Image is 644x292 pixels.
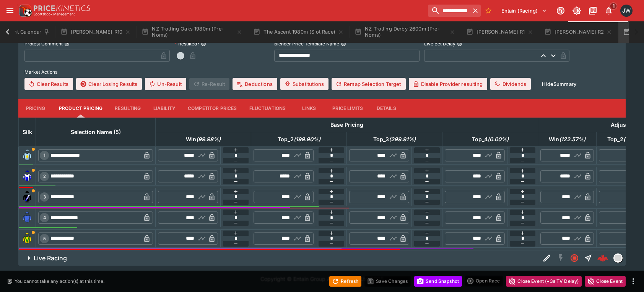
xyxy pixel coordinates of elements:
[350,21,460,43] button: NZ Trotting Derby 2600m (Pre-Noms)
[156,118,538,132] th: Base Pricing
[629,277,638,286] button: more
[34,5,90,11] img: PriceKinetics
[365,135,424,144] span: Top_3(299.91%)
[585,276,626,287] button: Close Event
[196,135,221,144] em: ( 99.98 %)
[613,253,623,263] div: liveracing
[17,3,32,18] img: PriceKinetics Logo
[62,127,129,137] span: Selection Name (5)
[243,99,292,118] button: Fluctuations
[332,78,406,90] button: Remap Selection Target
[497,5,551,17] button: Select Tenant
[19,118,36,146] th: Silk
[21,232,33,245] img: runner 5
[53,99,109,118] button: Product Pricing
[294,135,320,144] em: ( 199.90 %)
[595,250,610,266] a: 6fee8270-2b81-4c14-bf79-22397eae7d4b
[424,40,455,47] p: Live Bet Delay
[24,78,73,90] button: Clear Results
[21,149,33,161] img: runner 1
[465,276,503,286] div: split button
[42,174,47,179] span: 2
[610,2,618,10] span: 1
[280,78,329,90] button: Substitutions
[249,21,348,43] button: The Ascent 1980m (Slot Race)
[177,135,229,144] span: Win(99.98%)
[326,99,369,118] button: Price Limits
[34,254,67,262] h6: Live Racing
[341,41,346,47] button: Blender Price Template Name
[1,21,54,43] button: Event Calendar
[540,135,594,144] span: Win(122.57%)
[109,99,147,118] button: Resulting
[414,276,462,287] button: Send Snapshot
[15,278,104,285] p: You cannot take any action(s) at this time.
[490,78,531,90] button: Dividends
[559,135,585,144] em: ( 122.57 %)
[554,251,568,265] button: SGM Disabled
[570,4,584,18] button: Toggle light/dark mode
[42,153,47,158] span: 1
[189,78,229,90] span: Re-Result
[462,21,538,43] button: [PERSON_NAME] R1
[618,2,635,19] button: Jayden Wyke
[540,21,617,43] button: [PERSON_NAME] R2
[540,251,554,265] button: Edit Detail
[3,4,17,18] button: open drawer
[389,135,416,144] em: ( 299.91 %)
[21,191,33,203] img: runner 3
[586,4,600,18] button: Documentation
[488,135,509,144] em: ( 0.00 %)
[614,254,622,262] img: liveracing
[64,41,70,47] button: Protest Comment
[269,135,329,144] span: Top_2(199.90%)
[18,250,540,266] button: Live Racing
[21,211,33,224] img: runner 4
[182,99,243,118] button: Competitor Prices
[482,5,494,17] button: No Bookmarks
[554,4,568,18] button: Connected to PK
[137,21,247,43] button: NZ Trotting Oaks 1980m (Pre-Noms)
[537,78,581,90] button: HideSummary
[24,66,620,78] label: Market Actions
[42,236,47,241] span: 5
[42,194,47,200] span: 3
[56,21,135,43] button: [PERSON_NAME] R10
[24,40,63,47] p: Protest Comment
[292,99,326,118] button: Links
[428,5,470,17] input: search
[147,99,182,118] button: Liability
[620,5,633,17] div: Jayden Wyke
[597,253,608,263] div: 6fee8270-2b81-4c14-bf79-22397eae7d4b
[581,251,595,265] button: Straight
[201,41,206,47] button: Resulted?
[21,170,33,182] img: runner 2
[570,253,579,263] svg: Closed
[174,40,199,47] p: Resulted?
[145,78,186,90] button: Un-Result
[329,276,361,287] button: Refresh
[597,253,608,263] img: logo-cerberus--red.svg
[568,251,581,265] button: Closed
[34,13,75,16] img: Sportsbook Management
[409,78,487,90] button: Disable Provider resulting
[233,78,277,90] button: Deductions
[457,41,462,47] button: Live Bet Delay
[18,99,53,118] button: Pricing
[42,215,47,220] span: 4
[369,99,403,118] button: Details
[76,78,142,90] button: Clear Losing Results
[602,4,616,18] button: Notifications
[274,40,339,47] p: Blender Price Template Name
[463,135,517,144] span: Top_4(0.00%)
[506,276,582,287] button: Close Event (+3s TV Delay)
